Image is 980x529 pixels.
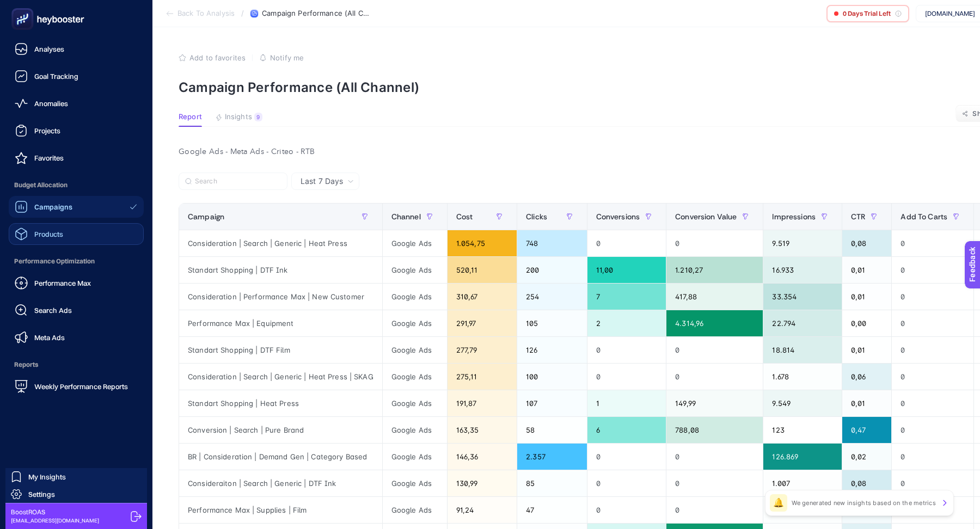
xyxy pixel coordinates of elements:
[666,470,763,496] div: 0
[666,230,763,256] div: 0
[383,470,447,496] div: Google Ads
[179,257,382,283] div: Standart Shopping | DTF Ink
[34,230,63,238] span: Products
[763,364,842,390] div: 1.678
[763,444,842,470] div: 126.869
[179,113,202,121] span: Report
[34,72,78,81] span: Goal Tracking
[448,284,517,310] div: 310,67
[892,284,973,310] div: 0
[448,390,517,416] div: 191,87
[587,390,666,416] div: 1
[383,230,447,256] div: Google Ads
[179,53,246,62] button: Add to favorites
[179,417,382,443] div: Conversion | Search | Pure Brand
[179,364,382,390] div: Consideration | Search | Generic | Heat Press | SKAG
[9,93,144,114] a: Anomalies
[177,9,235,18] span: Back To Analysis
[270,53,304,62] span: Notify me
[225,113,252,121] span: Insights
[11,508,99,516] span: BoostROAS
[179,444,382,470] div: BR | Consideration | Demand Gen | Category Based
[259,53,304,62] button: Notify me
[666,390,763,416] div: 149,99
[666,257,763,283] div: 1.210,27
[5,468,147,485] a: My Insights
[666,417,763,443] div: 788,08
[666,444,763,470] div: 0
[34,333,65,342] span: Meta Ads
[892,417,973,443] div: 0
[517,390,586,416] div: 107
[448,337,517,363] div: 277,79
[448,470,517,496] div: 130,99
[448,417,517,443] div: 163,35
[842,417,891,443] div: 0,47
[587,310,666,336] div: 2
[587,444,666,470] div: 0
[587,470,666,496] div: 0
[763,230,842,256] div: 9.519
[587,497,666,523] div: 0
[587,284,666,310] div: 7
[892,390,973,416] div: 0
[842,257,891,283] div: 0,01
[763,257,842,283] div: 16.933
[9,327,144,348] a: Meta Ads
[901,212,947,221] span: Add To Carts
[892,257,973,283] div: 0
[448,230,517,256] div: 1.054,75
[772,212,816,221] span: Impressions
[179,497,382,523] div: Performance Max | Supplies | Film
[9,65,144,87] a: Goal Tracking
[792,499,936,507] p: We generated new insights based on the metrics
[666,284,763,310] div: 417,88
[842,230,891,256] div: 0,08
[9,250,144,272] span: Performance Optimization
[851,212,865,221] span: CTR
[9,223,144,245] a: Products
[383,390,447,416] div: Google Ads
[179,470,382,496] div: Consideraiton | Search | Generic | DTF Ink
[383,444,447,470] div: Google Ads
[34,99,68,108] span: Anomalies
[517,337,586,363] div: 126
[28,490,55,499] span: Settings
[391,212,421,221] span: Channel
[9,376,144,397] a: Weekly Performance Reports
[596,212,640,221] span: Conversions
[763,390,842,416] div: 9.549
[517,470,586,496] div: 85
[179,230,382,256] div: Consideration | Search | Generic | Heat Press
[842,364,891,390] div: 0,06
[9,272,144,294] a: Performance Max
[892,310,973,336] div: 0
[517,417,586,443] div: 58
[763,497,842,523] div: 1.725
[383,364,447,390] div: Google Ads
[892,364,973,390] div: 0
[189,53,246,62] span: Add to favorites
[448,364,517,390] div: 275,11
[9,147,144,169] a: Favorites
[179,284,382,310] div: Consideration | Performance Max | New Customer
[517,230,586,256] div: 748
[28,472,66,481] span: My Insights
[842,470,891,496] div: 0,08
[241,9,244,17] span: /
[179,337,382,363] div: Standart Shopping | DTF Film
[383,497,447,523] div: Google Ads
[9,174,144,196] span: Budget Allocation
[383,417,447,443] div: Google Ads
[892,470,973,496] div: 0
[763,470,842,496] div: 1.007
[892,444,973,470] div: 0
[11,516,99,525] span: [EMAIL_ADDRESS][DOMAIN_NAME]
[526,212,547,221] span: Clicks
[517,284,586,310] div: 254
[5,485,147,503] a: Settings
[188,212,224,221] span: Campaign
[9,120,144,142] a: Projects
[34,45,64,53] span: Analyses
[892,337,973,363] div: 0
